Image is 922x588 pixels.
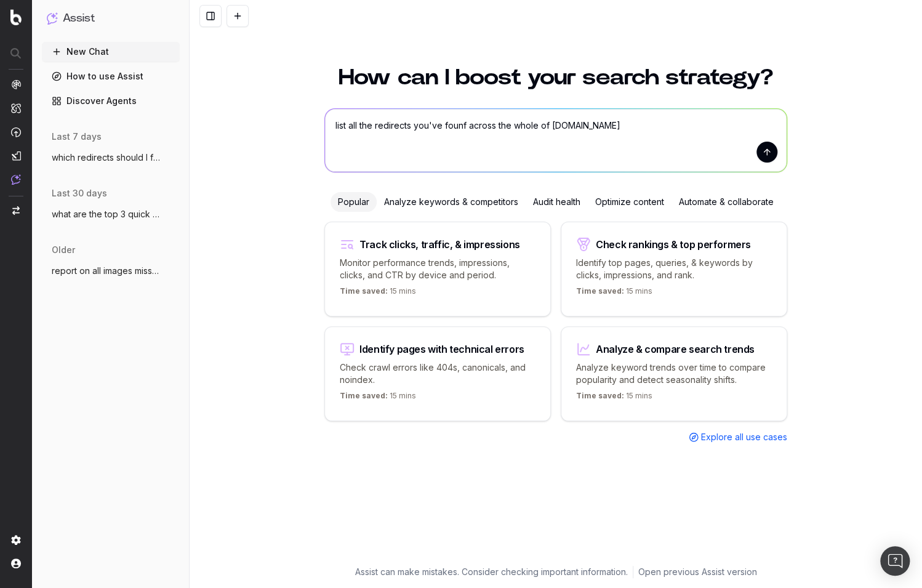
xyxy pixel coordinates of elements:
[324,66,787,89] h1: How can I boost your search strategy?
[576,286,652,301] p: 15 mins
[10,9,22,25] img: Botify logo
[340,391,388,400] span: Time saved:
[42,204,180,224] button: what are the top 3 quick wins I can focu
[52,131,102,143] span: last 7 days
[340,286,388,296] span: Time saved:
[588,192,671,212] div: Optimize content
[596,240,751,249] div: Check rankings & top performers
[340,257,535,281] p: Monitor performance trends, impressions, clicks, and CTR by device and period.
[359,344,524,354] div: Identify pages with technical errors
[52,187,107,199] span: last 30 days
[596,344,755,354] div: Analyze & compare search trends
[576,257,772,281] p: Identify top pages, queries, & keywords by clicks, impressions, and rank.
[689,431,787,443] a: Explore all use cases
[331,192,377,212] div: Popular
[340,286,416,301] p: 15 mins
[52,208,160,220] span: what are the top 3 quick wins I can focu
[11,79,21,89] img: Analytics
[576,286,624,296] span: Time saved:
[880,546,910,576] div: Open Intercom Messenger
[11,151,21,161] img: Studio
[42,148,180,167] button: which redirects should I fix first?
[701,431,787,443] span: Explore all use cases
[42,66,180,86] a: How to use Assist
[42,91,180,111] a: Discover Agents
[340,361,535,386] p: Check crawl errors like 404s, canonicals, and noindex.
[359,240,520,249] div: Track clicks, traffic, & impressions
[11,174,21,185] img: Assist
[638,566,757,578] a: Open previous Assist version
[576,361,772,386] p: Analyze keyword trends over time to compare popularity and detect seasonality shifts.
[576,391,624,400] span: Time saved:
[42,261,180,281] button: report on all images missing alt attribu
[63,10,95,27] h1: Assist
[377,192,526,212] div: Analyze keywords & competitors
[47,12,58,24] img: Assist
[52,265,160,277] span: report on all images missing alt attribu
[340,391,416,406] p: 15 mins
[11,535,21,545] img: Setting
[11,103,21,113] img: Intelligence
[526,192,588,212] div: Audit health
[12,206,20,215] img: Switch project
[671,192,781,212] div: Automate & collaborate
[325,109,787,172] textarea: list all the redirects you've founf across the whole of [DOMAIN_NAME]
[47,10,175,27] button: Assist
[42,42,180,62] button: New Chat
[11,127,21,137] img: Activation
[52,151,160,164] span: which redirects should I fix first?
[576,391,652,406] p: 15 mins
[11,558,21,568] img: My account
[355,566,628,578] p: Assist can make mistakes. Consider checking important information.
[52,244,75,256] span: older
